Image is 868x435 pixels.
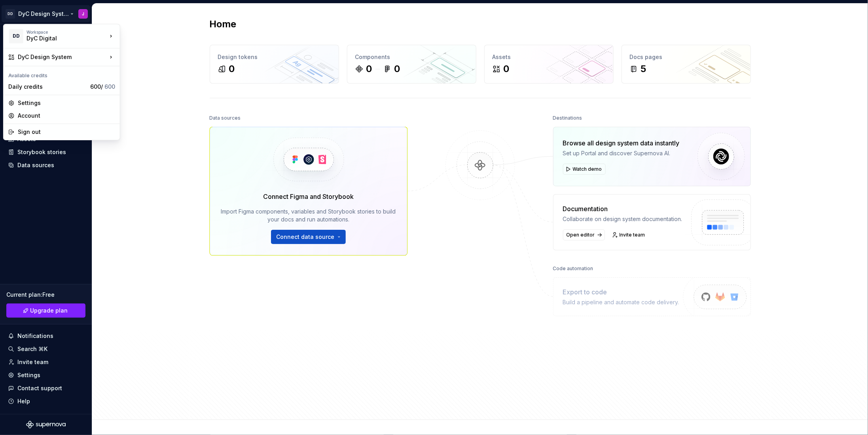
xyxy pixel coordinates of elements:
[18,53,107,61] div: DyC Design System
[8,83,87,91] div: Daily credits
[27,30,107,34] div: Workspace
[18,99,115,107] div: Settings
[27,34,94,42] div: DyC Digital
[18,112,115,120] div: Account
[90,83,115,90] span: 600 /
[5,68,118,80] div: Available credits
[18,128,115,136] div: Sign out
[9,29,23,43] div: DD
[104,83,115,90] span: 600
